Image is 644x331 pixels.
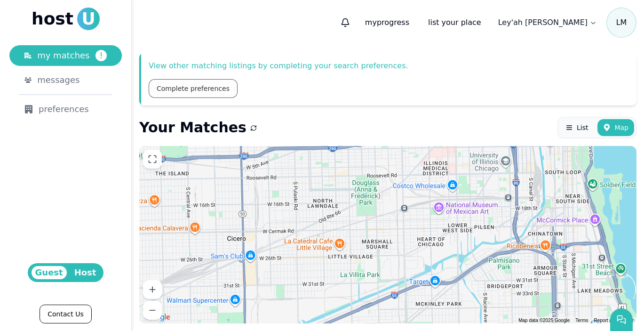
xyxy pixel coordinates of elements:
[149,79,238,98] a: Complete preferences
[597,119,634,136] button: Map
[575,318,588,323] a: Terms (opens in new tab)
[358,13,417,32] p: progress
[24,103,107,116] div: preferences
[32,9,73,28] span: host
[606,8,636,38] a: LM
[421,13,489,32] a: list your place
[40,305,91,323] a: Contact Us
[143,150,162,169] button: Enter fullscreen
[560,119,594,136] button: List
[577,123,588,132] span: List
[9,45,122,66] a: my matches!
[77,8,100,30] span: U
[365,18,377,27] span: my
[37,49,89,62] span: my matches
[149,60,629,72] p: View other matching listings by completing your search preferences.
[32,8,100,30] a: hostU
[32,266,67,279] span: Guest
[142,311,173,323] img: Google
[498,17,588,28] p: Ley'ah [PERSON_NAME]
[143,301,162,320] button: Zoom out
[139,119,246,136] h1: Your Matches
[518,318,570,323] span: Map data ©2025 Google
[142,311,173,323] a: Open this area in Google Maps (opens a new window)
[143,280,162,299] button: Zoom in
[9,70,122,90] a: messages
[95,50,107,61] span: !
[37,73,80,87] span: messages
[9,99,122,120] a: preferences
[594,318,634,323] a: Report a map error
[71,266,100,279] span: Host
[493,13,603,32] a: Ley'ah [PERSON_NAME]
[614,123,628,132] span: Map
[606,8,636,38] span: L M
